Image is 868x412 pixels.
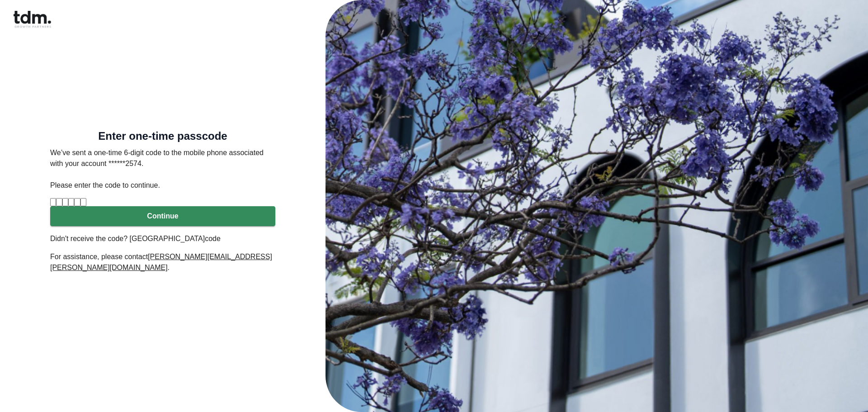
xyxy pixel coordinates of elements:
u: [PERSON_NAME][EMAIL_ADDRESS][PERSON_NAME][DOMAIN_NAME] [50,253,272,271]
button: Continue [50,206,275,226]
input: Digit 5 [74,198,80,206]
input: Digit 3 [62,198,68,206]
input: Digit 2 [56,198,62,206]
h5: Enter one-time passcode [50,132,275,141]
input: Digit 6 [80,198,86,206]
p: Didn't receive the code? [GEOGRAPHIC_DATA] [50,233,275,244]
p: For assistance, please contact . [50,251,275,273]
a: code [205,235,221,242]
p: We’ve sent a one-time 6-digit code to the mobile phone associated with your account ******2574. P... [50,147,275,191]
input: Please enter verification code. Digit 1 [50,198,56,206]
input: Digit 4 [68,198,74,206]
